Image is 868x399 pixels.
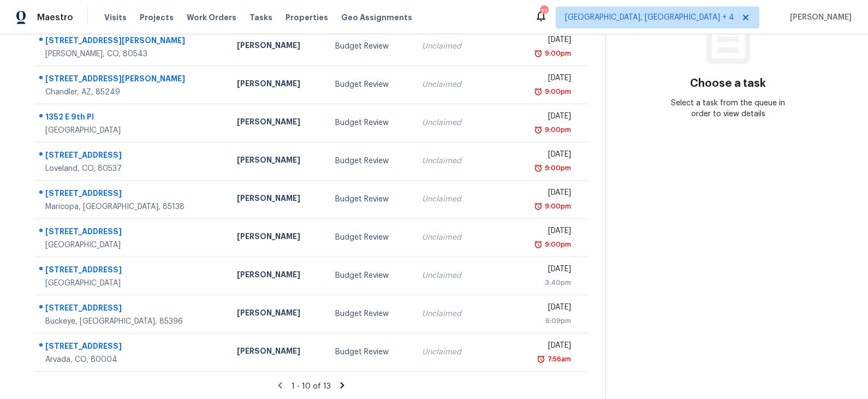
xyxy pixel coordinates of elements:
[45,240,219,251] div: [GEOGRAPHIC_DATA]
[45,87,219,98] div: Chandler, AZ, 85249
[534,201,543,212] img: Overdue Alarm Icon
[187,12,236,23] span: Work Orders
[422,308,503,319] div: Unclaimed
[520,111,571,124] div: [DATE]
[565,12,734,23] span: [GEOGRAPHIC_DATA], [GEOGRAPHIC_DATA] + 4
[335,41,404,52] div: Budget Review
[543,124,571,135] div: 9:00pm
[543,201,571,212] div: 9:00pm
[543,163,571,174] div: 9:00pm
[422,41,503,52] div: Unclaimed
[286,12,328,23] span: Properties
[140,12,174,23] span: Projects
[543,86,571,97] div: 9:00pm
[543,239,571,250] div: 9:00pm
[422,270,503,281] div: Unclaimed
[520,225,571,239] div: [DATE]
[45,111,219,125] div: 1352 E 9th Pl
[45,49,219,59] div: [PERSON_NAME], CO, 80543
[45,35,219,49] div: [STREET_ADDRESS][PERSON_NAME]
[534,86,543,97] img: Overdue Alarm Icon
[422,232,503,243] div: Unclaimed
[422,347,503,358] div: Unclaimed
[341,12,412,23] span: Geo Assignments
[45,188,219,201] div: [STREET_ADDRESS]
[534,48,543,59] img: Overdue Alarm Icon
[537,354,545,365] img: Overdue Alarm Icon
[45,226,219,240] div: [STREET_ADDRESS]
[45,302,219,316] div: [STREET_ADDRESS]
[534,239,543,250] img: Overdue Alarm Icon
[45,278,219,289] div: [GEOGRAPHIC_DATA]
[45,163,219,174] div: Loveland, CO, 80537
[534,163,543,174] img: Overdue Alarm Icon
[520,277,571,288] div: 3:40pm
[335,117,404,128] div: Budget Review
[335,194,404,205] div: Budget Review
[237,307,318,321] div: [PERSON_NAME]
[422,156,503,166] div: Unclaimed
[520,149,571,163] div: [DATE]
[520,340,571,354] div: [DATE]
[237,40,318,53] div: [PERSON_NAME]
[45,73,219,87] div: [STREET_ADDRESS][PERSON_NAME]
[45,150,219,163] div: [STREET_ADDRESS]
[520,187,571,201] div: [DATE]
[422,79,503,90] div: Unclaimed
[534,124,543,135] img: Overdue Alarm Icon
[237,346,318,359] div: [PERSON_NAME]
[520,315,571,326] div: 6:09pm
[45,201,219,212] div: Maricopa, [GEOGRAPHIC_DATA], 85138
[520,34,571,48] div: [DATE]
[237,231,318,245] div: [PERSON_NAME]
[249,14,272,21] span: Tasks
[37,12,73,23] span: Maestro
[422,117,503,128] div: Unclaimed
[335,79,404,90] div: Budget Review
[335,308,404,319] div: Budget Review
[335,270,404,281] div: Budget Review
[45,316,219,327] div: Buckeye, [GEOGRAPHIC_DATA], 85396
[237,78,318,92] div: [PERSON_NAME]
[690,78,766,89] h3: Choose a task
[45,125,219,136] div: [GEOGRAPHIC_DATA]
[104,12,127,23] span: Visits
[237,193,318,206] div: [PERSON_NAME]
[543,48,571,59] div: 9:00pm
[292,383,331,390] span: 1 - 10 of 13
[237,116,318,130] div: [PERSON_NAME]
[335,347,404,358] div: Budget Review
[237,269,318,283] div: [PERSON_NAME]
[45,264,219,278] div: [STREET_ADDRESS]
[45,354,219,365] div: Arvada, CO, 80004
[237,154,318,168] div: [PERSON_NAME]
[520,73,571,86] div: [DATE]
[422,194,503,205] div: Unclaimed
[45,341,219,354] div: [STREET_ADDRESS]
[520,264,571,277] div: [DATE]
[540,7,548,17] div: 77
[520,302,571,315] div: [DATE]
[335,156,404,166] div: Budget Review
[667,98,789,120] div: Select a task from the queue in order to view details
[786,12,852,23] span: [PERSON_NAME]
[335,232,404,243] div: Budget Review
[545,354,571,365] div: 7:56am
